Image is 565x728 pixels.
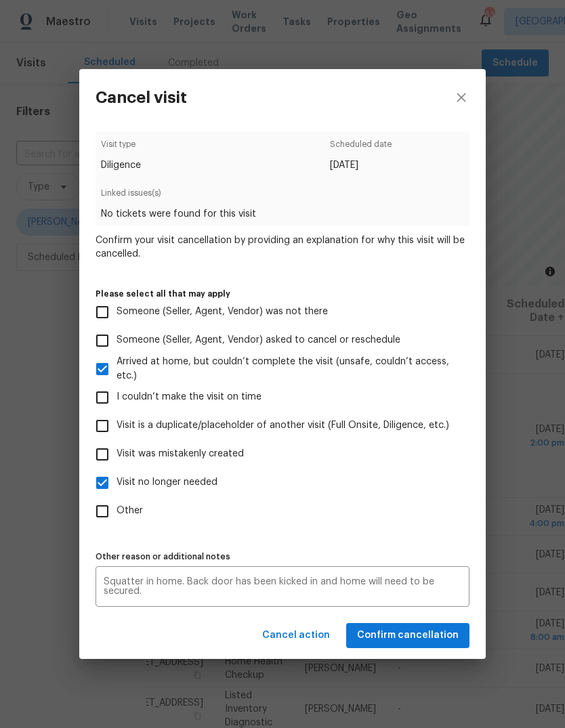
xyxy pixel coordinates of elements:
[262,627,330,644] span: Cancel action
[357,627,459,644] span: Confirm cancellation
[101,186,463,207] span: Linked issues(s)
[101,207,463,221] span: No tickets were found for this visit
[96,88,187,107] h3: Cancel visit
[117,504,143,518] span: Other
[117,333,400,347] span: Someone (Seller, Agent, Vendor) asked to cancel or reschedule
[117,355,459,383] span: Arrived at home, but couldn’t complete the visit (unsafe, couldn’t access, etc.)
[330,158,392,172] span: [DATE]
[437,69,486,126] button: close
[96,290,469,298] label: Please select all that may apply
[101,158,141,172] span: Diligence
[117,390,261,404] span: I couldn’t make the visit on time
[117,475,217,490] span: Visit no longer needed
[330,137,392,158] span: Scheduled date
[117,419,449,433] span: Visit is a duplicate/placeholder of another visit (Full Onsite, Diligence, etc.)
[96,553,469,561] label: Other reason or additional notes
[346,623,469,648] button: Confirm cancellation
[101,137,141,158] span: Visit type
[96,234,469,261] span: Confirm your visit cancellation by providing an explanation for why this visit will be cancelled.
[257,623,335,648] button: Cancel action
[117,447,244,461] span: Visit was mistakenly created
[117,305,328,319] span: Someone (Seller, Agent, Vendor) was not there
